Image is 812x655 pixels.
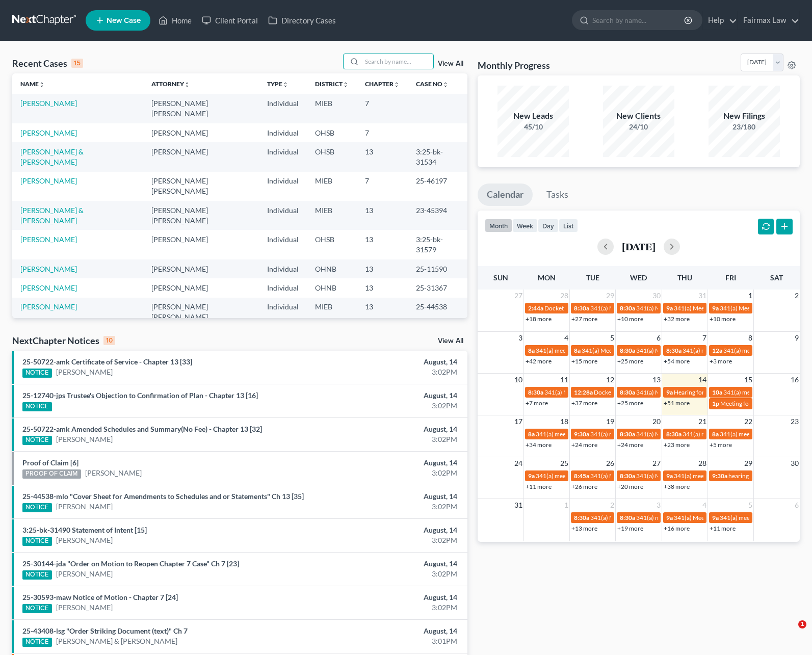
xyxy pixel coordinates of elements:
div: August, 14 [319,390,457,401]
td: OHSB [307,123,357,142]
a: +37 more [571,399,597,407]
td: Individual [259,94,307,123]
span: 8:30a [666,430,682,438]
td: [PERSON_NAME] [143,278,259,297]
span: 26 [605,457,615,469]
td: 13 [357,201,408,230]
a: Attorneyunfold_more [151,80,190,88]
span: 8a [712,430,719,438]
span: 1 [798,620,806,628]
span: 6 [656,332,662,344]
div: 45/10 [497,122,569,132]
td: Individual [259,259,307,278]
td: Individual [259,142,307,171]
div: NOTICE [22,436,52,445]
span: Thu [677,273,692,282]
div: August, 14 [319,491,457,502]
a: +32 more [664,315,690,323]
span: 8 [747,332,753,344]
td: MIEB [307,298,357,327]
a: 25-44538-mlo "Cover Sheet for Amendments to Schedules and or Statements" Ch 13 [35] [22,492,304,501]
span: Wed [630,273,647,282]
span: Mon [538,273,556,282]
a: [PERSON_NAME] [20,302,77,311]
span: hearing for [PERSON_NAME] [728,472,807,480]
span: 12:28a [574,388,593,396]
i: unfold_more [343,82,349,88]
span: 2 [609,499,615,511]
div: New Clients [603,110,674,122]
a: [PERSON_NAME] [20,176,77,185]
span: 30 [790,457,800,469]
span: 28 [559,290,569,302]
span: 10 [513,374,523,386]
span: New Case [107,17,141,24]
a: Typeunfold_more [267,80,289,88]
span: 8a [528,347,535,354]
a: +5 more [710,441,732,449]
td: [PERSON_NAME] [PERSON_NAME] [143,298,259,327]
span: 12a [712,347,722,354]
td: 13 [357,142,408,171]
a: +34 more [526,441,552,449]
div: New Filings [709,110,780,122]
a: [PERSON_NAME] & [PERSON_NAME] [20,206,84,225]
a: +15 more [571,357,597,365]
span: 12 [605,374,615,386]
span: 341(a) Meeting for [PERSON_NAME] and [PERSON_NAME] [636,472,795,480]
span: 8a [528,430,535,438]
span: 8:30a [528,388,543,396]
span: 8:30a [574,304,589,312]
span: 20 [651,415,662,428]
a: [PERSON_NAME] [56,569,113,579]
span: Docket Text: for [PERSON_NAME] [594,388,685,396]
a: Home [153,11,197,30]
a: +26 more [571,483,597,490]
td: MIEB [307,94,357,123]
span: 25 [559,457,569,469]
iframe: Intercom live chat [777,620,802,645]
button: day [538,219,559,232]
div: NextChapter Notices [12,334,115,347]
td: 25-31367 [408,278,467,297]
span: 341(a) Meeting for [PERSON_NAME] [590,304,689,312]
i: unfold_more [282,82,289,88]
span: 9a [666,304,673,312]
div: 3:01PM [319,636,457,646]
td: 7 [357,172,408,201]
span: 28 [697,457,708,469]
a: +25 more [617,357,643,365]
a: Directory Cases [263,11,341,30]
a: +16 more [664,525,690,532]
span: 341(a) Meeting for [PERSON_NAME] [590,514,689,521]
div: August, 14 [319,357,457,367]
td: 7 [357,94,408,123]
a: [PERSON_NAME] [56,367,113,377]
a: 3:25-bk-31490 Statement of Intent [15] [22,526,147,534]
span: Sat [770,273,783,282]
a: [PERSON_NAME] & [PERSON_NAME] [56,636,177,646]
div: 10 [103,336,115,345]
span: 18 [559,415,569,428]
span: 9a [712,514,719,521]
td: [PERSON_NAME] [PERSON_NAME] [143,94,259,123]
span: 341(a) Meeting for [PERSON_NAME] [544,388,643,396]
span: 341(a) meeting for [PERSON_NAME] [536,430,634,438]
span: 2:44a [528,304,543,312]
span: 9a [666,514,673,521]
div: 3:02PM [319,602,457,613]
td: Individual [259,278,307,297]
span: 1 [747,290,753,302]
td: [PERSON_NAME] [PERSON_NAME] [143,172,259,201]
a: +24 more [617,441,643,449]
a: [PERSON_NAME] [56,602,113,613]
a: Tasks [537,184,578,206]
td: 13 [357,278,408,297]
a: +27 more [571,315,597,323]
td: OHNB [307,259,357,278]
span: 30 [651,290,662,302]
span: 341(a) meeting for [PERSON_NAME] [536,472,634,480]
span: 8:30a [666,347,682,354]
button: month [485,219,512,232]
span: 7 [701,332,708,344]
